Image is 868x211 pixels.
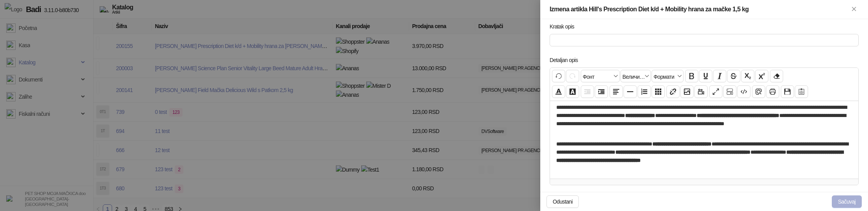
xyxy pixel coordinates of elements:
button: Слика [680,85,694,98]
button: Шаблон [795,85,808,98]
button: Подебљано [685,70,698,82]
button: Прецртано [727,70,740,82]
button: Величина [620,70,651,82]
button: Боја текста [552,85,565,98]
button: Листа [638,85,651,98]
button: Приказ кода [737,85,750,98]
input: Kratak opis [550,34,859,46]
button: Поравнање [610,85,623,98]
button: Zatvori [849,5,859,14]
button: Извлачење [581,85,594,98]
button: Сачувај [781,85,794,98]
button: Odustani [546,195,579,208]
button: Поврати [552,70,565,82]
button: Фонт [581,70,620,82]
label: Detaljan opis [550,56,583,64]
button: Веза [666,85,680,98]
button: Искошено [713,70,726,82]
button: Боја позадине [566,85,579,98]
button: Подвучено [699,70,712,82]
div: Izmena artikla Hill's Prescription Diet k/d + Mobility hrana za mačke 1,5 kg [550,5,849,14]
button: Табела [652,85,665,98]
button: Sačuvaj [832,195,862,208]
button: Штампај [766,85,779,98]
button: Приказ преко целог екрана [709,85,722,98]
button: Понови [566,70,579,82]
button: Прикажи блокове [723,85,736,98]
button: Уклони формат [770,70,783,82]
button: Видео [694,85,708,98]
button: Формати [652,70,684,82]
button: Преглед [752,85,765,98]
label: Kratak opis [550,22,579,31]
button: Експонент [755,70,768,82]
button: Хоризонтална линија [624,85,637,98]
button: Увлачење [595,85,608,98]
button: Индексирано [741,70,754,82]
